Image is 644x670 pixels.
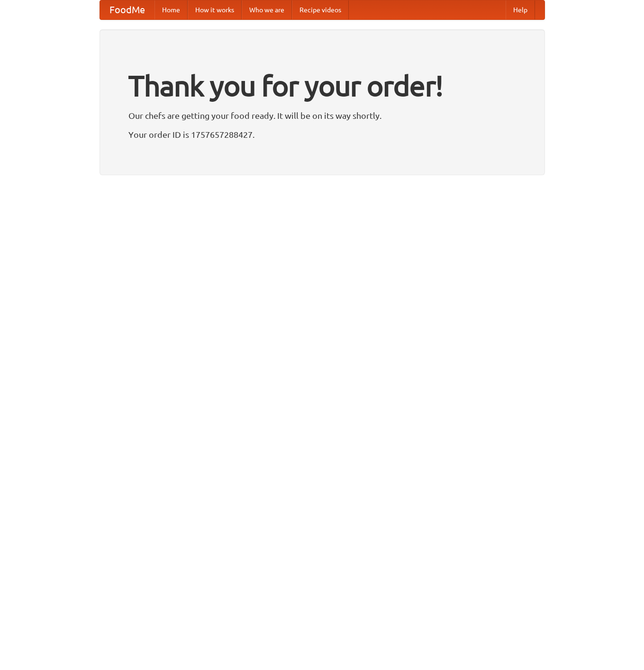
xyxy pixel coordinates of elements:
a: Recipe videos [292,0,349,19]
a: Home [154,0,188,19]
a: How it works [188,0,242,19]
a: Help [506,0,535,19]
p: Your order ID is 1757657288427. [128,127,516,142]
h1: Thank you for your order! [128,63,516,108]
a: FoodMe [100,0,154,19]
a: Who we are [242,0,292,19]
p: Our chefs are getting your food ready. It will be on its way shortly. [128,108,516,123]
